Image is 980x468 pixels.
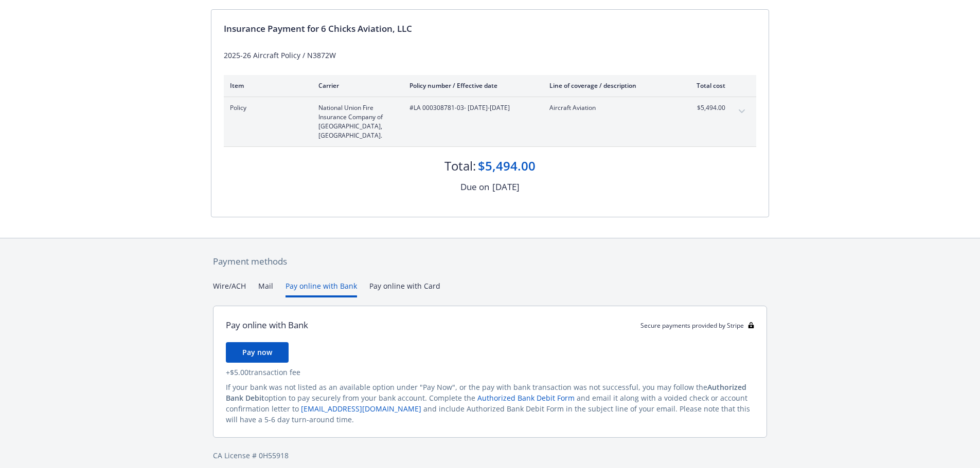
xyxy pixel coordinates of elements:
div: Item [230,81,302,90]
span: Authorized Bank Debit [226,382,746,403]
span: Pay now [242,347,272,357]
div: + $5.00 transaction fee [226,367,754,378]
div: If your bank was not listed as an available option under "Pay Now", or the pay with bank transact... [226,382,754,425]
span: National Union Fire Insurance Company of [GEOGRAPHIC_DATA], [GEOGRAPHIC_DATA]. [318,103,393,140]
div: Policy number / Effective date [409,81,533,90]
button: Mail [258,280,273,297]
span: $5,494.00 [687,103,725,113]
span: Aircraft Aviation [549,103,670,113]
div: Secure payments provided by Stripe [640,321,754,330]
div: 2025-26 Aircraft Policy / N3872W [224,50,756,61]
span: #LA 000308781-03 - [DATE]-[DATE] [409,103,533,113]
div: PolicyNational Union Fire Insurance Company of [GEOGRAPHIC_DATA], [GEOGRAPHIC_DATA].#LA 000308781... [224,97,756,146]
div: Total cost [687,81,725,90]
button: Pay online with Card [369,280,440,297]
div: Payment methods [213,255,767,268]
div: Carrier [318,81,393,90]
div: Pay online with Bank [226,319,308,332]
div: Insurance Payment for 6 Chicks Aviation, LLC [224,22,756,35]
div: [DATE] [492,180,520,194]
button: Pay online with Bank [286,280,357,297]
a: [EMAIL_ADDRESS][DOMAIN_NAME] [301,404,421,414]
button: expand content [734,103,750,120]
button: Pay now [226,342,289,363]
div: $5,494.00 [478,157,536,175]
div: Due on [460,180,489,194]
span: Policy [230,103,302,113]
div: Line of coverage / description [549,81,670,90]
button: Wire/ACH [213,280,246,297]
div: CA License # 0H55918 [213,450,767,461]
div: Total: [444,157,476,175]
a: Authorized Bank Debit Form [477,393,575,403]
